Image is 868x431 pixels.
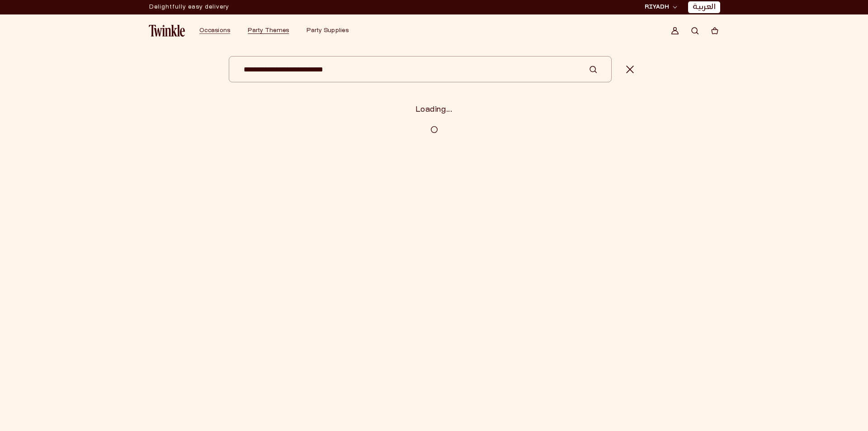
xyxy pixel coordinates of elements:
[685,21,705,41] summary: Search
[301,22,361,40] summary: Party Supplies
[149,25,185,37] img: Twinkle
[693,3,716,12] a: العربية
[589,56,597,82] button: Search
[642,3,680,12] button: RIYADH
[194,22,242,40] summary: Occasions
[229,104,639,117] span: Loading...
[149,0,229,14] p: Delightfully easy delivery
[199,27,230,34] a: Occasions
[199,28,230,33] span: Occasions
[248,27,289,34] a: Party Themes
[248,28,289,33] span: Party Themes
[621,56,639,82] button: Close
[242,22,301,40] summary: Party Themes
[307,28,349,33] span: Party Supplies
[645,3,669,11] span: RIYADH
[307,27,349,34] a: Party Supplies
[149,0,229,14] div: Announcement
